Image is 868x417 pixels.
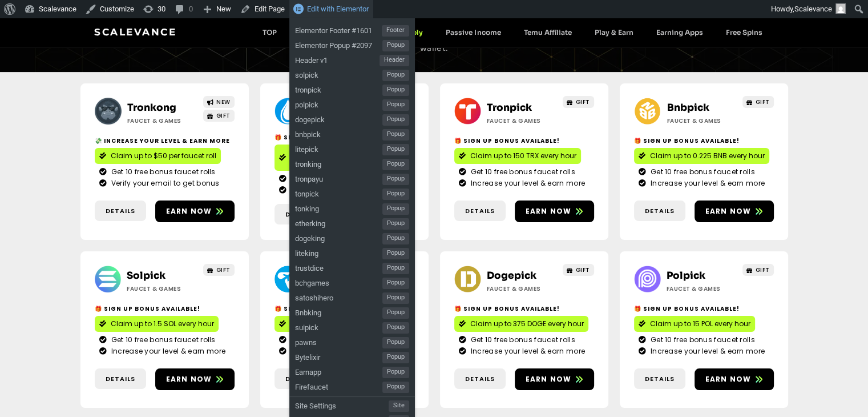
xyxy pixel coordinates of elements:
span: etherking [295,215,382,230]
span: Get 10 free bonus faucet rolls [468,335,575,345]
span: polpick [295,96,382,111]
a: Details [274,368,326,390]
a: Tronpick [487,102,532,114]
h2: Faucet & Games [127,284,198,293]
span: Popup [382,248,409,259]
span: Get 10 free bonus faucet rolls [288,335,395,345]
span: Elementor Footer #1601 [295,22,382,37]
a: Claim up to $50 per faucet roll [95,148,221,164]
span: Popup [382,367,409,378]
span: Popup [382,203,409,215]
span: GIFT [756,98,770,106]
a: tronpickPopup [289,81,415,96]
span: Popup [382,352,409,363]
a: Claim up to 1.5 SOL every hour [95,316,219,332]
span: Details [465,374,495,384]
span: Increase your level & earn more [468,178,585,189]
span: Increase your level & earn more [648,346,765,356]
a: bchgamesPopup [289,274,415,289]
span: Claim up to 1.5 SOL every hour [111,319,214,329]
span: Popup [382,233,409,244]
a: solpickPopup [289,66,415,81]
a: Elementor Popup #2097Popup [289,37,415,51]
a: Site SettingsSite [289,397,415,412]
a: tronpayuPopup [289,170,415,185]
span: GIFT [576,98,590,106]
a: tonpickPopup [289,185,415,200]
a: Details [634,368,685,390]
span: Increase your level & earn more [288,346,405,356]
a: Temu Affiliate [512,28,583,37]
a: TOP [251,28,288,37]
span: Claim up to $50 per faucet roll [111,151,216,161]
a: dogekingPopup [289,230,415,244]
span: Header [380,55,409,66]
span: Details [285,210,315,219]
span: Popup [382,40,409,51]
span: Details [645,374,675,384]
a: Details [634,201,685,222]
span: Popup [382,114,409,126]
a: Details [274,204,326,225]
a: Scalevance [94,26,176,38]
span: Popup [382,85,409,96]
a: suipickPopup [289,319,415,334]
span: Popup [382,218,409,230]
a: Dogepick [487,270,536,282]
span: GIFT [216,111,231,120]
span: tonking [295,200,382,215]
h2: Faucet & Games [487,284,558,293]
a: etherkingPopup [289,215,415,230]
span: Earn now [526,206,572,216]
a: Details [95,201,146,222]
a: Claim up to 15 POL every hour [634,316,755,332]
a: Earn now [515,201,594,222]
span: Increase your level & earn more [648,178,765,189]
a: GIFT [203,264,235,276]
a: Solpick [127,270,165,282]
span: Popup [382,307,409,319]
span: Popup [382,337,409,348]
a: bnbpickPopup [289,126,415,141]
a: Claim up to $25 in [GEOGRAPHIC_DATA] every hour [274,145,414,171]
span: Claim up to 150 TRX every hour [470,151,576,161]
a: NEW [203,96,235,108]
a: EarnappPopup [289,363,415,378]
nav: Menu [251,28,773,37]
a: Earn now [695,201,774,222]
a: Details [454,201,506,222]
h2: 🎁 Sign Up Bonus Available! [274,304,414,313]
span: Scalevance [794,5,832,13]
a: Passive Income [434,28,512,37]
a: Earn Crypto [288,28,353,37]
span: Popup [382,159,409,170]
span: tronking [295,155,382,170]
span: Details [285,374,315,384]
span: Popup [382,292,409,304]
a: trustdicePopup [289,259,415,274]
span: satoshihero [295,289,382,304]
a: pawnsPopup [289,334,415,348]
span: Bnbking [295,304,382,319]
span: Details [106,374,135,384]
span: Get 10 free bonus faucet rolls [288,174,395,184]
span: Claim up to 15 POL every hour [650,319,750,329]
a: Free Spins [714,28,773,37]
span: GIFT [576,266,590,274]
a: Bnbpick [667,102,709,114]
span: Popup [382,322,409,334]
span: litepick [295,141,382,155]
a: GIFT [203,110,235,122]
h2: 💸 Increase your level & earn more [95,137,235,145]
span: GIFT [756,266,770,274]
a: polpickPopup [289,96,415,111]
h2: Faucet & Games [667,117,738,125]
a: Earn now [155,201,235,222]
span: Footer [382,25,409,37]
span: Popup [382,99,409,111]
h2: Faucet & Games [667,284,738,293]
span: Popup [382,263,409,274]
span: solpick [295,66,382,81]
h2: 🎁 Sign Up Bonus Available! [634,304,774,313]
h2: 🎁 Sign Up Bonus Available! [454,304,594,313]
